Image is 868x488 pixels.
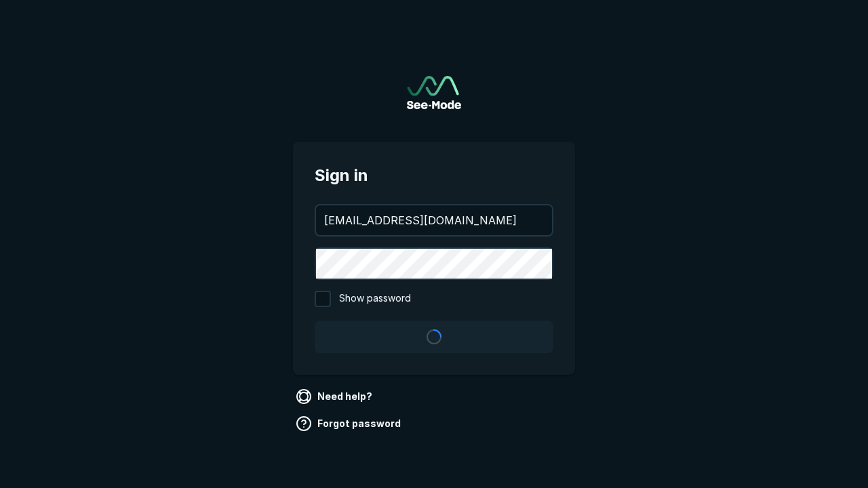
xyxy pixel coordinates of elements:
a: Go to sign in [407,76,461,109]
input: your@email.com [316,205,552,235]
span: Show password [339,291,411,307]
a: Need help? [293,386,378,407]
span: Sign in [315,163,553,188]
img: See-Mode Logo [407,76,461,109]
a: Forgot password [293,413,406,434]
